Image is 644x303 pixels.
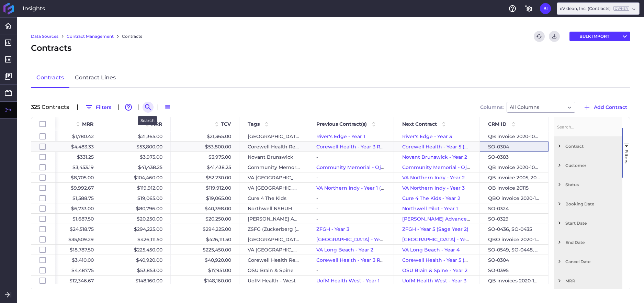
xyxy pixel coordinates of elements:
[565,240,620,245] span: End Date
[402,144,531,150] span: Corewell Health - Year 5 (Downtown and Regionals)
[402,267,467,273] a: OSU Brain & Spine - Year 2
[480,265,549,275] div: SO-0395
[308,203,394,213] div: -
[102,245,171,255] div: $225,450.00
[402,195,460,201] a: Cure 4 The Kids - Year 2
[402,121,437,127] span: Next Contract
[239,255,308,265] div: Corewell Health Regionals
[239,245,308,255] div: VA [GEOGRAPHIC_DATA]
[31,33,58,40] a: Data Sources
[69,68,121,88] a: Contract Lines
[402,164,513,170] a: Community Memorial - Ojai Year 3 [prorated]
[402,205,458,212] a: Northwell Pilot - Year 1
[33,224,102,234] div: $24,518.75
[171,142,239,151] div: $53,800.00
[239,214,308,224] div: [PERSON_NAME] Advanced Med
[480,203,549,213] div: SO-0324
[402,185,465,191] a: VA Northern Indy - Year 3
[316,226,349,232] a: ZFGH - Year 3
[171,214,239,224] div: $20,250.00
[31,245,55,255] div: Press SPACE to select this row.
[480,276,549,285] div: QB invoices 2020-10206, 2020-10073, 2020-10070, 2020-10071, 2020-10072
[402,133,452,139] span: River's Edge - Year 3
[239,183,308,193] div: VA [GEOGRAPHIC_DATA][US_STATE]
[557,2,640,15] div: Dropdown select
[316,185,404,191] span: VA Northern Indy - Year 1 (prorated)
[33,183,102,193] div: $9,992.67
[31,214,55,224] div: Press SPACE to select this row.
[31,234,55,245] div: Press SPACE to select this row.
[316,121,367,127] span: Previous Contract(s)
[402,236,475,243] a: [GEOGRAPHIC_DATA] - Year 3
[316,257,459,263] a: Corewell Health - Year 3 Regionals ([GEOGRAPHIC_DATA])
[171,245,239,255] div: $225,450.00
[31,152,55,162] div: Press SPACE to select this row.
[33,131,102,141] div: $1,780.42
[33,214,102,224] div: $1,687.50
[402,154,467,160] span: Novant Brunswick - Year 2
[31,276,55,286] div: Press SPACE to select this row.
[31,162,55,172] div: Press SPACE to select this row.
[239,265,308,275] div: OSU Brain & Spine
[523,3,534,14] button: General Settings
[480,162,549,172] div: QB Invoice 2020-10204
[613,6,629,11] ins: Owner
[554,233,622,252] div: End Date
[82,102,114,113] button: Filters
[33,162,102,172] div: $3,453.19
[31,131,55,142] div: Press SPACE to select this row.
[102,152,171,162] div: $3,975.00
[221,121,231,127] span: TCV
[102,131,171,141] div: $21,365.00
[565,201,620,206] span: Booking Date
[560,5,629,12] div: eVideon, Inc. (Contracts)
[171,255,239,265] div: $40,920.00
[316,236,388,243] span: [GEOGRAPHIC_DATA] - Year 1
[316,278,380,284] a: UofM Health West - Year 1
[316,144,423,150] a: Corewell Health - Year 3 Regionals (United)
[507,3,518,14] button: Help
[33,142,102,151] div: $4,483.33
[31,142,55,152] div: Press SPACE to select this row.
[33,172,102,182] div: $8,705.00
[239,224,308,234] div: ZSFG (Zuckerberg [GEOGRAPHIC_DATA] and [GEOGRAPHIC_DATA])
[33,152,102,162] div: $331.25
[534,31,545,42] button: Refresh
[554,271,622,290] div: MRR
[239,234,308,244] div: [GEOGRAPHIC_DATA]
[554,175,622,194] div: Status
[510,103,539,111] span: All Columns
[556,120,617,134] input: Filter Columns Input
[554,213,622,233] div: Start Date
[239,142,308,151] div: Corewell Health Regionals
[239,162,308,172] div: Community Memorial Ojai
[31,172,55,183] div: Press SPACE to select this row.
[402,278,466,284] a: UofM Health West - Year 3
[31,265,55,276] div: Press SPACE to select this row.
[624,149,629,164] span: Filters
[402,257,531,263] span: Corewell Health - Year 5 (Downtown and Regionals)
[316,133,365,139] a: River's Edge - Year 1
[488,121,507,127] span: CRM ID
[402,175,465,181] a: VA Northern Indy - Year 2
[402,216,502,222] a: [PERSON_NAME] Advanced Med - Year 2
[308,193,394,203] div: -
[480,224,549,234] div: SO-0436, SO-0435
[31,255,55,265] div: Press SPACE to select this row.
[565,144,620,149] span: Contract
[31,183,55,193] div: Press SPACE to select this row.
[402,247,460,253] a: VA Long Beach - Year 4
[480,172,549,182] div: QB invoice 2005, 20040
[31,104,73,110] div: 325 Contract s
[248,121,260,127] span: Tags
